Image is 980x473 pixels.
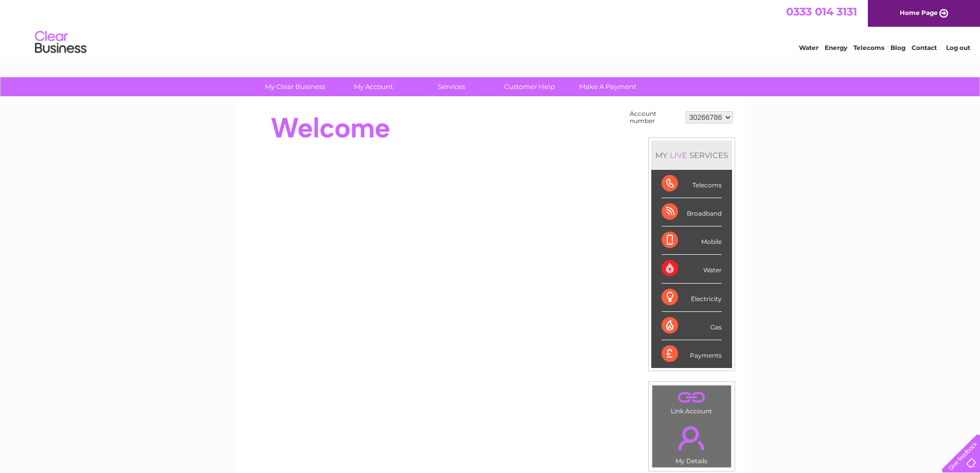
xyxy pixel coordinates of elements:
[331,77,416,96] a: My Account
[912,44,937,51] a: Contact
[409,77,494,96] a: Services
[487,77,572,96] a: Customer Help
[662,198,722,226] div: Broadband
[662,226,722,255] div: Mobile
[853,44,884,51] a: Telecoms
[34,27,87,58] img: logo.png
[662,170,722,198] div: Telecoms
[253,77,337,96] a: My Clear Business
[652,385,732,417] td: Link Account
[662,284,722,312] div: Electricity
[655,388,728,406] a: .
[668,150,689,160] div: LIVE
[655,420,728,456] a: .
[662,312,722,340] div: Gas
[627,108,683,127] td: Account number
[662,340,722,368] div: Payments
[786,5,857,18] a: 0333 014 3131
[652,417,732,468] td: My Details
[662,255,722,283] div: Water
[565,77,650,96] a: Make A Payment
[946,44,970,51] a: Log out
[890,44,905,51] a: Blog
[247,6,734,50] div: Clear Business is a trading name of Verastar Limited (registered in [GEOGRAPHIC_DATA] No. 3667643...
[651,141,732,170] div: MY SERVICES
[825,44,847,51] a: Energy
[799,44,818,51] a: Water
